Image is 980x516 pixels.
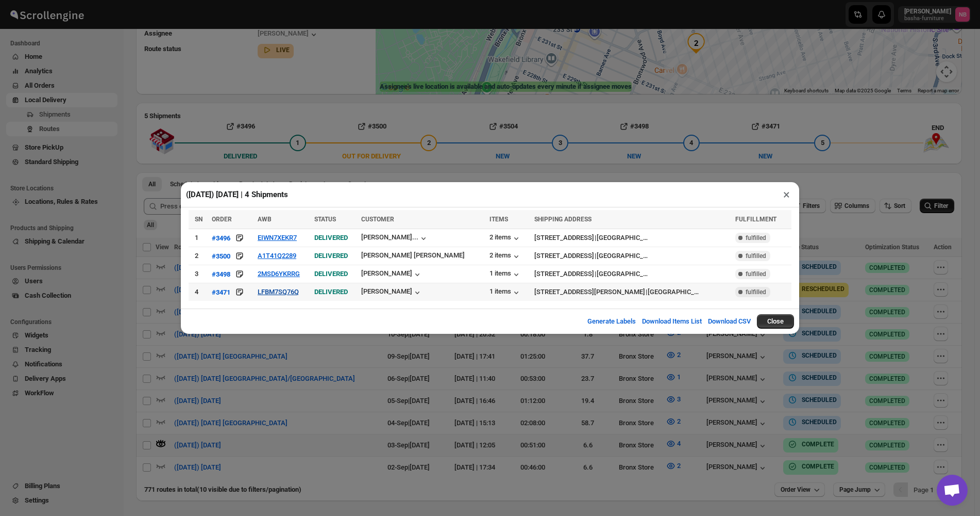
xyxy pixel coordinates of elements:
div: [STREET_ADDRESS] [534,251,594,261]
div: [STREET_ADDRESS] [534,233,594,243]
div: [GEOGRAPHIC_DATA] [597,251,648,261]
button: Download CSV [702,311,757,332]
button: 2 items [489,233,521,244]
button: #3496 [212,233,230,243]
div: [STREET_ADDRESS] [534,269,594,279]
span: ORDER [212,216,232,223]
button: #3498 [212,269,230,279]
span: DELIVERED [314,288,348,296]
span: fulfilled [746,288,766,296]
div: | [534,233,729,243]
span: DELIVERED [314,234,348,241]
button: Generate Labels [581,311,642,332]
button: 2 items [489,251,521,262]
div: | [534,251,729,261]
button: [PERSON_NAME] [PERSON_NAME]... [361,251,464,262]
a: Open chat [937,475,968,506]
span: fulfilled [746,252,766,260]
div: | [534,287,729,297]
div: [GEOGRAPHIC_DATA] [648,287,699,297]
td: 3 [189,265,209,283]
span: SHIPPING ADDRESS [534,216,592,223]
div: #3471 [212,288,230,296]
button: A1T41Q2289 [258,252,296,260]
div: #3496 [212,234,230,242]
div: | [534,269,729,279]
button: #3500 [212,251,230,261]
div: [PERSON_NAME]... [361,233,418,241]
span: fulfilled [746,234,766,242]
span: AWB [258,216,272,223]
span: CUSTOMER [361,216,394,223]
button: Download Items List [636,311,708,332]
span: SN [195,216,202,223]
button: 1 items [489,269,521,280]
button: × [779,187,794,202]
button: #3471 [212,287,230,297]
span: DELIVERED [314,270,348,278]
span: ITEMS [489,216,508,223]
div: #3498 [212,270,230,278]
div: #3500 [212,252,230,260]
span: fulfilled [746,270,766,278]
span: DELIVERED [314,252,348,260]
div: [STREET_ADDRESS][PERSON_NAME] [534,287,645,297]
button: [PERSON_NAME]... [361,233,429,244]
td: 4 [189,283,209,301]
button: LFBM7SQ76Q [258,288,299,296]
button: EIWN7XEKR7 [258,234,297,241]
button: 1 items [489,287,521,298]
h2: ([DATE]) [DATE] | 4 Shipments [186,189,288,200]
div: [GEOGRAPHIC_DATA] [597,269,648,279]
button: [PERSON_NAME] [361,287,423,298]
button: 2MSD6YKRRG [258,270,300,278]
div: [GEOGRAPHIC_DATA] [597,233,648,243]
div: [PERSON_NAME] [PERSON_NAME]... [361,251,471,259]
span: STATUS [314,216,336,223]
td: 1 [189,229,209,247]
button: Close [757,314,794,329]
td: 2 [189,247,209,265]
button: [PERSON_NAME] [361,269,423,280]
span: FULFILLMENT [735,216,776,223]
